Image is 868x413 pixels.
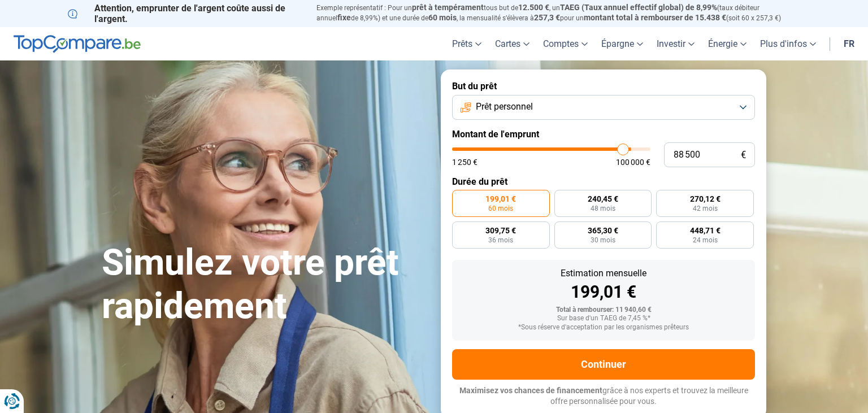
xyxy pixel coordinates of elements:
span: 100 000 € [616,158,650,166]
span: Maximisez vos chances de financement [459,386,602,395]
span: 60 mois [428,13,457,22]
a: Épargne [594,27,650,60]
span: 48 mois [591,205,615,212]
span: 36 mois [488,237,513,244]
a: Prêts [445,27,488,60]
label: But du prêt [452,81,755,92]
h1: Simulez votre prêt rapidement [102,241,427,328]
span: montant total à rembourser de 15.438 € [584,13,726,22]
span: TAEG (Taux annuel effectif global) de 8,99% [560,3,717,12]
a: Cartes [488,27,536,60]
span: 12.500 € [518,3,549,12]
p: Attention, emprunter de l'argent coûte aussi de l'argent. [68,3,303,24]
span: € [741,150,746,160]
span: prêt à tempérament [412,3,484,12]
button: Prêt personnel [452,95,755,120]
span: 309,75 € [485,227,516,234]
div: 199,01 € [461,284,746,301]
p: Exemple représentatif : Pour un tous but de , un (taux débiteur annuel de 8,99%) et une durée de ... [316,3,800,23]
a: Plus d'infos [753,27,823,60]
span: 60 mois [488,205,513,212]
span: Prêt personnel [476,101,533,113]
label: Montant de l'emprunt [452,129,755,140]
button: Continuer [452,349,755,380]
span: 30 mois [591,237,615,244]
div: *Sous réserve d'acceptation par les organismes prêteurs [461,324,746,332]
a: Investir [650,27,701,60]
p: grâce à nos experts et trouvez la meilleure offre personnalisée pour vous. [452,385,755,407]
div: Estimation mensuelle [461,269,746,278]
span: 199,01 € [485,195,516,203]
a: Comptes [536,27,594,60]
div: Total à rembourser: 11 940,60 € [461,306,746,314]
span: 42 mois [693,205,718,212]
span: 240,45 € [588,195,618,203]
span: fixe [337,13,351,22]
a: Énergie [701,27,753,60]
span: 257,3 € [534,13,560,22]
span: 365,30 € [588,227,618,234]
span: 1 250 € [452,158,478,166]
span: 448,71 € [690,227,721,234]
div: Sur base d'un TAEG de 7,45 %* [461,315,746,323]
a: fr [837,27,861,60]
label: Durée du prêt [452,176,755,187]
img: TopCompare [14,35,141,53]
span: 24 mois [693,237,718,244]
span: 270,12 € [690,195,721,203]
